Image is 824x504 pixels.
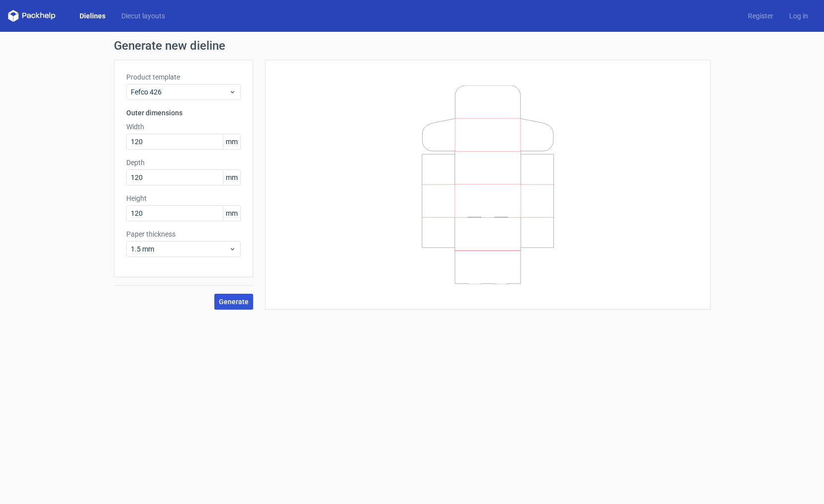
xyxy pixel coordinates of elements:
button: Generate [214,294,253,310]
label: Depth [126,158,241,168]
label: Height [126,193,241,203]
a: Diecut layouts [113,11,173,21]
span: mm [223,134,240,149]
a: Log in [781,11,816,21]
h3: Outer dimensions [126,108,241,118]
a: Register [740,11,781,21]
a: Dielines [72,11,113,21]
label: Product template [126,72,241,82]
label: Width [126,122,241,132]
span: Fefco 426 [131,87,229,97]
span: mm [223,206,240,221]
h1: Generate new dieline [114,40,711,52]
span: Generate [219,298,249,305]
span: mm [223,170,240,185]
span: 1.5 mm [131,244,229,254]
label: Paper thickness [126,229,241,239]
